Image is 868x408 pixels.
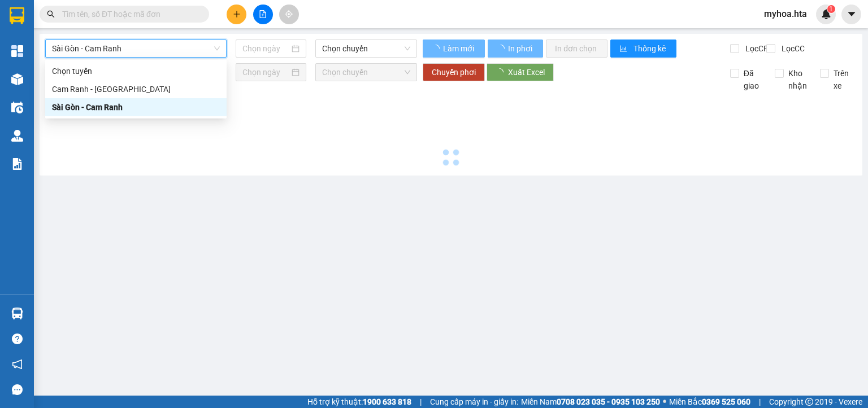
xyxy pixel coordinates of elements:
[307,396,411,408] span: Hỗ trợ kỹ thuật:
[52,64,220,81] span: Chọn tuyến
[11,158,23,170] img: solution-icon
[741,42,770,55] span: Lọc CR
[253,5,273,24] button: file-add
[322,40,411,57] span: Chọn chuyến
[227,5,246,24] button: plus
[739,67,767,92] span: Đã giao
[784,67,811,92] span: Kho nhận
[841,5,861,24] button: caret-down
[759,396,761,408] span: |
[521,396,660,408] span: Miền Nam
[829,67,857,92] span: Trên xe
[62,8,196,20] input: Tìm tên, số ĐT hoặc mã đơn
[827,5,835,13] sup: 1
[829,5,833,13] span: 1
[11,308,23,319] img: warehouse-icon
[12,334,23,344] span: question-circle
[11,130,23,142] img: warehouse-icon
[847,9,857,19] span: caret-down
[259,10,267,18] span: file-add
[242,66,289,78] input: Chọn ngày
[663,400,666,404] span: ⚪️
[610,40,676,58] button: bar-chartThống kê
[432,45,441,52] span: loading
[423,63,485,81] button: Chuyển phơi
[805,398,813,406] span: copyright
[420,396,422,408] span: |
[11,73,23,85] img: warehouse-icon
[47,10,55,18] span: search
[633,42,667,55] span: Thống kê
[12,384,23,395] span: message
[233,10,241,18] span: plus
[443,42,476,55] span: Làm mới
[508,42,534,55] span: In phơi
[669,396,750,408] span: Miền Bắc
[821,9,831,19] img: icon-new-feature
[619,45,629,54] span: bar-chart
[777,42,806,55] span: Lọc CC
[11,102,23,113] img: warehouse-icon
[12,359,23,370] span: notification
[423,40,485,58] button: Làm mới
[557,397,660,406] strong: 0708 023 035 - 0935 103 250
[322,64,411,81] span: Chọn chuyến
[279,5,299,24] button: aim
[430,396,518,408] span: Cung cấp máy in - giấy in:
[242,42,289,55] input: Chọn ngày
[488,40,543,58] button: In phơi
[702,397,750,406] strong: 0369 525 060
[11,45,23,57] img: dashboard-icon
[487,63,554,81] button: Xuất Excel
[52,40,220,57] span: Sài Gòn - Cam Ranh
[363,397,411,406] strong: 1900 633 818
[755,7,816,21] span: myhoa.hta
[497,45,506,52] span: loading
[546,40,607,58] button: In đơn chọn
[285,10,293,18] span: aim
[10,7,24,24] img: logo-vxr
